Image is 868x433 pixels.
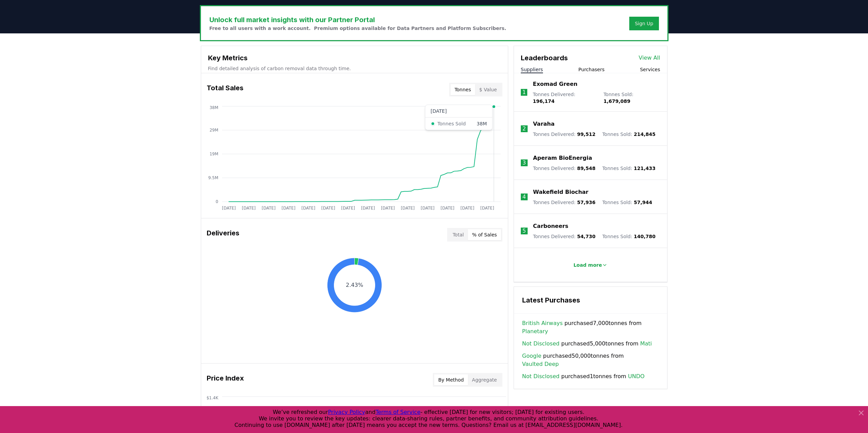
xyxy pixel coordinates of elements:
span: purchased 1 tonnes from [522,372,645,381]
a: Vaulted Deep [522,360,559,368]
tspan: $1.4K [206,396,219,400]
span: 214,845 [634,132,656,137]
a: Carboneers [533,222,568,230]
tspan: [DATE] [301,206,315,211]
button: By Method [434,374,468,385]
tspan: [DATE] [421,206,435,211]
h3: Key Metrics [208,53,501,63]
p: Free to all users with a work account. Premium options available for Data Partners and Platform S... [209,25,506,32]
a: Not Disclosed [522,372,560,381]
tspan: 38M [209,105,218,110]
span: 89,548 [577,166,595,171]
h3: Price Index [207,373,244,387]
h3: Latest Purchases [522,295,659,305]
p: 3 [523,159,526,167]
p: Tonnes Sold : [603,91,660,105]
a: Varaha [533,120,555,128]
a: Sign Up [635,20,653,27]
p: Load more [573,262,602,268]
button: Total [448,229,468,240]
button: $ Value [475,84,501,95]
p: Tonnes Delivered : [533,233,595,240]
p: 1 [522,88,526,96]
tspan: [DATE] [341,206,355,211]
button: Suppliers [521,66,543,73]
p: Tonnes Delivered : [533,165,595,172]
tspan: 9.5M [208,175,218,180]
p: Tonnes Sold : [602,233,656,240]
tspan: [DATE] [241,206,255,211]
button: Aggregate [468,374,501,385]
a: Google [522,352,541,360]
p: 4 [523,193,526,201]
span: 54,730 [577,234,595,239]
tspan: [DATE] [480,206,494,211]
tspan: [DATE] [440,206,454,211]
button: % of Sales [468,229,501,240]
h3: Leaderboards [521,53,568,63]
a: UNDO [628,372,645,381]
a: Aperam BioEnergia [533,154,592,162]
p: Tonnes Sold : [602,131,656,138]
button: Tonnes [451,84,475,95]
p: Tonnes Sold : [602,165,656,172]
a: Mati [640,340,652,348]
a: Exomad Green [533,80,577,88]
span: 140,780 [634,234,656,239]
a: Wakefield Biochar [533,188,588,196]
span: purchased 7,000 tonnes from [522,319,659,336]
tspan: 0 [216,199,218,204]
tspan: 29M [209,128,218,133]
tspan: [DATE] [222,206,236,211]
a: Not Disclosed [522,340,560,348]
p: Tonnes Delivered : [533,199,595,206]
span: 57,936 [577,200,595,205]
p: Tonnes Sold : [602,199,652,206]
p: 5 [523,227,526,235]
p: Tonnes Delivered : [533,131,595,138]
p: 2 [523,125,526,133]
p: Find detailed analysis of carbon removal data through time. [208,65,501,72]
button: Purchasers [578,66,605,73]
span: purchased 5,000 tonnes from [522,340,652,348]
span: 196,174 [533,98,555,104]
p: Tonnes Delivered : [533,91,597,105]
span: 57,944 [634,200,652,205]
tspan: [DATE] [281,206,295,211]
h3: Deliveries [207,228,239,242]
button: Services [640,66,660,73]
h3: Total Sales [207,83,244,96]
button: Load more [568,258,613,272]
tspan: [DATE] [381,206,395,211]
tspan: [DATE] [361,206,375,211]
text: 2.43% [346,282,363,288]
tspan: [DATE] [321,206,335,211]
span: 1,679,089 [603,98,630,104]
tspan: [DATE] [460,206,474,211]
button: Sign Up [629,17,659,30]
span: 121,433 [634,166,656,171]
a: View All [639,54,660,62]
tspan: [DATE] [262,206,276,211]
tspan: [DATE] [401,206,415,211]
a: British Airways [522,319,563,327]
tspan: 19M [209,152,218,156]
span: purchased 50,000 tonnes from [522,352,659,368]
span: 99,512 [577,132,595,137]
h3: Unlock full market insights with our Partner Portal [209,15,506,25]
a: Planetary [522,327,548,336]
